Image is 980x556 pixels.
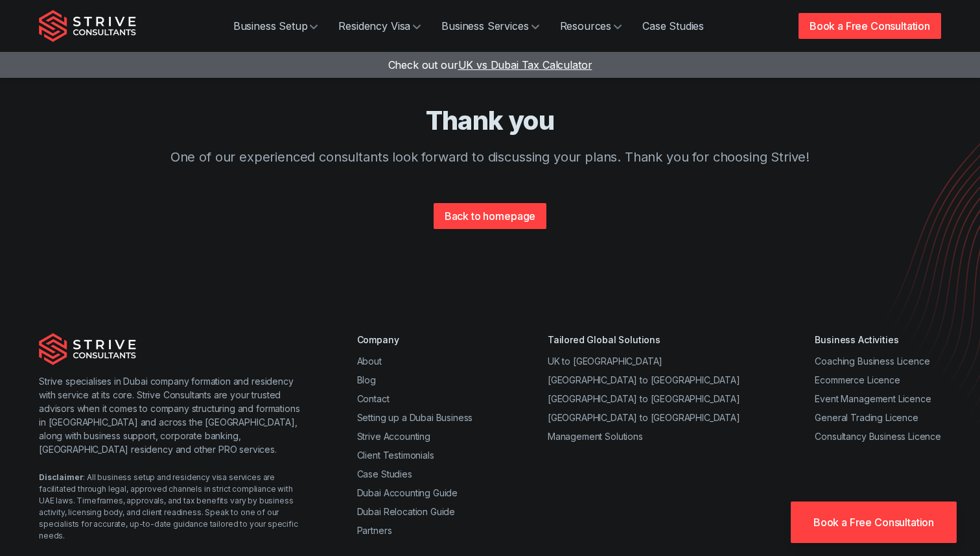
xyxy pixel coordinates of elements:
a: Strive Accounting [357,431,430,442]
div: Tailored Global Solutions [548,333,740,346]
a: Management Solutions [548,431,643,442]
a: [GEOGRAPHIC_DATA] to [GEOGRAPHIC_DATA] [548,393,740,404]
a: Case Studies [632,13,714,39]
a: Business Setup [223,13,329,39]
div: Company [357,333,473,346]
a: Consultancy Business Licence [815,431,941,442]
div: Business Activities [815,333,941,346]
a: [GEOGRAPHIC_DATA] to [GEOGRAPHIC_DATA] [548,412,740,423]
a: Check out ourUK vs Dubai Tax Calculator [388,58,592,71]
img: Strive Consultants [39,10,136,42]
a: Client Testimonials [357,450,434,461]
a: [GEOGRAPHIC_DATA] to [GEOGRAPHIC_DATA] [548,374,740,385]
a: Blog [357,374,376,385]
p: One of our experienced consultants look forward to discussing your plans. Thank you for choosing ... [75,147,905,167]
a: Contact [357,393,390,404]
strong: Disclaimer [39,472,83,482]
a: General Trading Licence [815,412,918,423]
p: Strive specialises in Dubai company formation and residency with service at its core. Strive Cons... [39,374,305,456]
a: Back to homepage [434,203,546,229]
a: Case Studies [357,468,412,479]
a: Setting up a Dubai Business [357,412,473,423]
a: Residency Visa [328,13,431,39]
a: Dubai Relocation Guide [357,506,455,517]
a: Event Management Licence [815,393,931,404]
h4: Thank you [75,104,905,137]
a: Dubai Accounting Guide [357,487,458,498]
a: Business Services [431,13,549,39]
a: Book a Free Consultation [791,502,957,543]
a: UK to [GEOGRAPHIC_DATA] [548,356,662,367]
a: Partners [357,525,392,536]
a: Book a Free Consultation [799,13,941,39]
a: Ecommerce Licence [815,374,900,385]
a: Coaching Business Licence [815,356,929,367]
img: Strive Consultants [39,333,136,365]
span: UK vs Dubai Tax Calculator [458,58,592,71]
a: Resources [550,13,633,39]
a: About [357,356,382,367]
div: : All business setup and residency visa services are facilitated through legal, approved channels... [39,472,305,542]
